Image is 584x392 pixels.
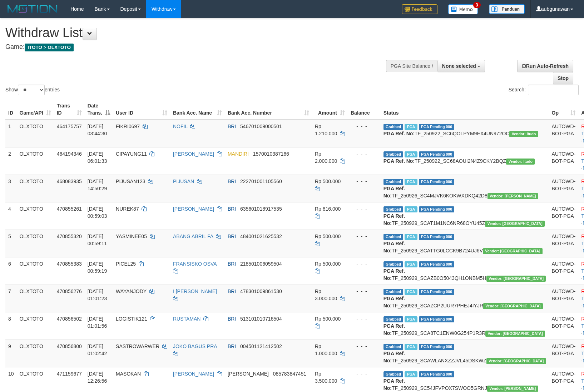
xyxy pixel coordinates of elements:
[485,331,545,337] span: Vendor URL: https://secure10.1velocity.biz
[402,4,437,14] img: Feedback.jpg
[88,343,107,356] span: [DATE] 01:02:42
[419,316,455,322] span: PGA Pending
[240,233,282,239] span: Copy 484001021625532 to clipboard
[381,120,549,147] td: TF_250922_SC6QOLPYM9EX4UN972OC
[273,371,306,377] span: Copy 085783847451 to clipboard
[88,288,107,301] span: [DATE] 01:01:23
[351,288,378,295] div: - - -
[116,179,145,184] span: PIJUSAN123
[18,85,45,95] select: Showentries
[88,151,107,164] span: [DATE] 06:01:33
[312,99,348,120] th: Amount: activate to sort column ascending
[228,179,236,184] span: BRI
[228,261,236,267] span: BRI
[85,99,113,120] th: Date Trans.: activate to sort column descending
[383,241,405,253] b: PGA Ref. No:
[173,343,217,349] a: JOKO BAGUS PRA
[419,151,455,157] span: PGA Pending
[437,60,485,72] button: None selected
[383,206,404,212] span: Grabbed
[549,99,579,120] th: Op: activate to sort column ascending
[5,202,17,230] td: 4
[383,124,404,130] span: Grabbed
[228,124,236,129] span: BRI
[405,316,417,322] span: Marked by aubjosaragih
[419,179,455,185] span: PGA Pending
[5,4,60,14] img: MOTION_logo.png
[549,312,579,340] td: AUTOWD-BOT-PGA
[5,99,17,120] th: ID
[57,151,82,157] span: 464194346
[381,257,549,285] td: TF_250929_SCAZB0O5043QH1ONBM5H
[5,175,17,202] td: 3
[5,312,17,340] td: 8
[116,288,147,294] span: WAYANJODY
[54,99,85,120] th: Trans ID: activate to sort column ascending
[315,288,337,301] span: Rp 3.000.000
[57,206,82,212] span: 470855261
[17,230,54,257] td: OLXTOTO
[419,371,455,377] span: PGA Pending
[549,257,579,285] td: AUTOWD-BOT-PGA
[405,179,417,185] span: Marked by aubandreas
[88,206,107,219] span: [DATE] 00:59:03
[253,151,289,157] span: Copy 1570010387166 to clipboard
[240,316,282,322] span: Copy 513101010716504 to clipboard
[489,4,525,14] img: panduan.png
[315,343,337,356] span: Rp 1.000.000
[88,124,107,136] span: [DATE] 03:44:30
[5,26,382,40] h1: Withdraw List
[57,179,82,184] span: 468083935
[381,285,549,312] td: TF_250929_SCAZCP2UUR7PHEJ4IYJR
[116,261,136,267] span: PICEL25
[240,206,282,212] span: Copy 635601018917535 to clipboard
[506,159,535,165] span: Vendor URL: https://secure6.1velocity.biz
[228,371,269,377] span: [PERSON_NAME]
[448,4,478,14] img: Button%20Memo.svg
[351,315,378,322] div: - - -
[383,296,405,308] b: PGA Ref. No:
[383,213,405,226] b: PGA Ref. No:
[405,344,417,350] span: Marked by aubjosaragih
[17,99,54,120] th: Game/API: activate to sort column ascending
[240,261,282,267] span: Copy 218501006059504 to clipboard
[383,186,405,198] b: PGA Ref. No:
[228,233,236,239] span: BRI
[5,340,17,367] td: 9
[383,151,404,157] span: Grabbed
[5,44,382,51] h4: Game:
[383,131,415,136] b: PGA Ref. No:
[351,343,378,350] div: - - -
[17,175,54,202] td: OLXTOTO
[17,312,54,340] td: OLXTOTO
[315,233,341,239] span: Rp 500.000
[173,261,217,267] a: FRANSISKO OSVA
[228,206,236,212] span: BRI
[170,99,225,120] th: Bank Acc. Name: activate to sort column ascending
[17,202,54,230] td: OLXTOTO
[315,206,341,212] span: Rp 816.000
[57,371,82,377] span: 471159677
[173,371,214,377] a: [PERSON_NAME]
[57,288,82,294] span: 470856276
[173,233,213,239] a: ABANG ABRIL FA
[57,261,82,267] span: 470855383
[405,234,417,240] span: Marked by aubjoksan
[486,358,546,364] span: Vendor URL: https://secure10.1velocity.biz
[5,120,17,147] td: 1
[351,370,378,377] div: - - -
[116,371,141,377] span: MASOKAN
[517,60,573,72] a: Run Auto-Refresh
[383,268,405,281] b: PGA Ref. No:
[25,44,74,51] span: ITOTO > OLXTOTO
[549,230,579,257] td: AUTOWD-BOT-PGA
[473,2,481,8] span: 3
[383,261,404,267] span: Grabbed
[386,60,437,72] div: PGA Site Balance /
[487,386,538,392] span: Vendor URL: https://secure5.1velocity.biz
[442,63,476,69] span: None selected
[383,323,405,336] b: PGA Ref. No:
[405,151,417,157] span: Marked by aubibnu
[348,99,381,120] th: Balance
[315,124,337,136] span: Rp 1.210.000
